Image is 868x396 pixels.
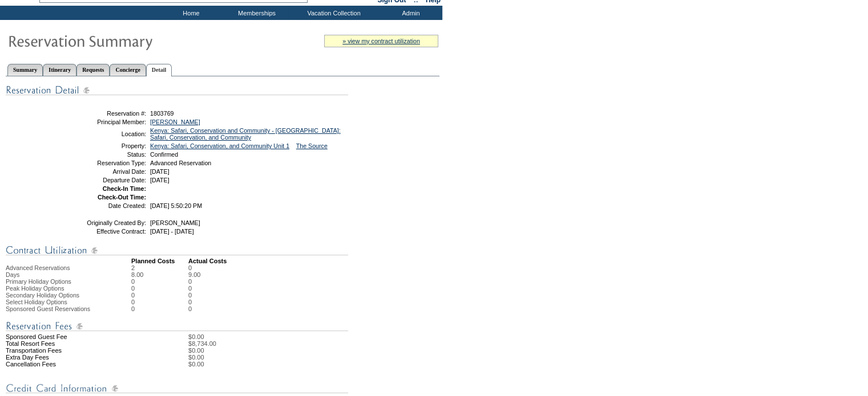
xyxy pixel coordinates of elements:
td: Cancellation Fees [6,361,131,368]
td: Date Created: [64,202,146,209]
td: 0 [188,292,200,299]
span: Confirmed [150,151,178,158]
img: Reservation Detail [6,83,348,97]
span: Peak Holiday Options [6,285,64,292]
td: 0 [188,278,200,285]
td: 0 [188,299,200,305]
span: [DATE] - [DATE] [150,228,194,235]
td: Departure Date: [64,177,146,183]
span: Primary Holiday Options [6,278,71,285]
td: Status: [64,151,146,158]
a: Concierge [110,64,146,76]
td: $0.00 [188,333,439,340]
td: $0.00 [188,361,439,368]
span: Sponsored Guest Reservations [6,305,90,312]
a: Itinerary [43,64,76,76]
td: 2 [131,264,188,271]
span: Advanced Reservation [150,160,211,166]
td: Total Resort Fees [6,340,131,347]
span: [PERSON_NAME] [150,219,200,226]
td: Planned Costs [131,258,188,264]
img: Reservaton Summary [7,29,236,52]
td: Memberships [223,6,288,20]
span: [DATE] [150,168,169,175]
a: [PERSON_NAME] [150,119,200,125]
img: Contract Utilization [6,243,348,258]
td: Transportation Fees [6,347,131,354]
img: Credit Card Information [6,381,348,395]
td: Arrival Date: [64,168,146,175]
a: » view my contract utilization [342,38,420,44]
td: Originally Created By: [64,219,146,226]
td: Property: [64,142,146,149]
td: Admin [377,6,442,20]
a: Kenya: Safari, Conservation, and Community Unit 1 [150,142,289,149]
a: The Source [296,142,328,149]
td: 0 [188,285,200,292]
td: $0.00 [188,347,439,354]
td: 0 [131,299,188,305]
td: 0 [188,264,200,271]
td: $0.00 [188,354,439,361]
span: Select Holiday Options [6,299,67,305]
td: Reservation Type: [64,160,146,166]
span: [DATE] 5:50:20 PM [150,202,202,209]
td: $8,734.00 [188,340,439,347]
td: Home [157,6,223,20]
td: Principal Member: [64,119,146,125]
td: Location: [64,127,146,141]
a: Kenya: Safari, Conservation and Community - [GEOGRAPHIC_DATA]: Safari, Conservation, and Community [150,127,341,141]
a: Detail [146,64,172,76]
td: 8.00 [131,271,188,278]
strong: Check-In Time: [103,185,146,192]
td: 9.00 [188,271,200,278]
td: 0 [131,292,188,299]
td: Sponsored Guest Fee [6,333,131,340]
td: 0 [131,285,188,292]
td: 0 [188,305,200,312]
td: Effective Contract: [64,228,146,235]
span: Advanced Reservations [6,264,70,271]
td: Extra Day Fees [6,354,131,361]
a: Requests [76,64,110,76]
td: Actual Costs [188,258,439,264]
span: [DATE] [150,177,169,183]
a: Summary [7,64,43,76]
td: 0 [131,305,188,312]
span: Days [6,271,19,278]
span: Secondary Holiday Options [6,292,79,299]
td: Vacation Collection [288,6,377,20]
span: 1803769 [150,110,174,117]
img: Reservation Fees [6,319,348,333]
strong: Check-Out Time: [98,194,146,201]
td: Reservation #: [64,110,146,117]
td: 0 [131,278,188,285]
